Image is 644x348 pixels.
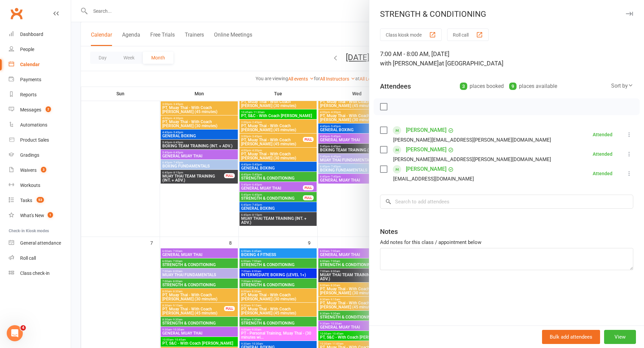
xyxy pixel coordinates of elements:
[447,29,489,41] button: Roll call
[439,60,503,67] span: at [GEOGRAPHIC_DATA]
[20,270,50,276] div: Class check-in
[9,208,71,223] a: What's New1
[593,152,612,156] div: Attended
[9,87,71,102] a: Reports
[593,171,612,176] div: Attended
[9,72,71,87] a: Payments
[46,106,51,112] span: 2
[380,29,442,41] button: Class kiosk mode
[48,212,53,218] span: 1
[20,167,37,173] div: Waivers
[20,32,43,37] div: Dashboard
[380,60,439,67] span: with [PERSON_NAME]
[8,5,25,22] a: Clubworx
[393,136,551,144] div: [PERSON_NAME][EMAIL_ADDRESS][PERSON_NAME][DOMAIN_NAME]
[9,193,71,208] a: Tasks 53
[20,107,41,112] div: Messages
[20,137,49,143] div: Product Sales
[509,83,517,90] div: 9
[611,82,633,90] div: Sort by
[9,57,71,72] a: Calendar
[9,178,71,193] a: Workouts
[41,167,46,172] span: 3
[7,325,23,341] iframe: Intercom live chat
[20,62,40,67] div: Calendar
[37,197,44,203] span: 53
[20,47,34,52] div: People
[20,77,41,82] div: Payments
[393,155,551,164] div: [PERSON_NAME][EMAIL_ADDRESS][PERSON_NAME][DOMAIN_NAME]
[369,9,644,19] div: STRENGTH & CONDITIONING
[406,125,446,136] a: [PERSON_NAME]
[460,83,467,90] div: 3
[460,82,504,91] div: places booked
[20,325,26,331] span: 4
[509,82,557,91] div: places available
[9,266,71,281] a: Class kiosk mode
[20,152,39,158] div: Gradings
[542,330,600,344] button: Bulk add attendees
[380,49,633,68] div: 7:00 AM - 8:00 AM, [DATE]
[9,133,71,148] a: Product Sales
[406,144,446,155] a: [PERSON_NAME]
[393,175,474,183] div: [EMAIL_ADDRESS][DOMAIN_NAME]
[593,132,612,137] div: Attended
[20,255,36,261] div: Roll call
[20,213,44,218] div: What's New
[406,164,446,175] a: [PERSON_NAME]
[9,236,71,251] a: General attendance kiosk mode
[604,330,636,344] button: View
[380,238,633,246] div: Add notes for this class / appointment below
[9,117,71,133] a: Automations
[380,227,398,236] div: Notes
[9,163,71,178] a: Waivers 3
[9,102,71,117] a: Messages 2
[380,195,633,209] input: Search to add attendees
[20,122,47,128] div: Automations
[20,240,61,246] div: General attendance
[380,82,411,91] div: Attendees
[9,27,71,42] a: Dashboard
[20,183,40,188] div: Workouts
[9,148,71,163] a: Gradings
[20,198,32,203] div: Tasks
[9,42,71,57] a: People
[20,92,37,97] div: Reports
[9,251,71,266] a: Roll call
